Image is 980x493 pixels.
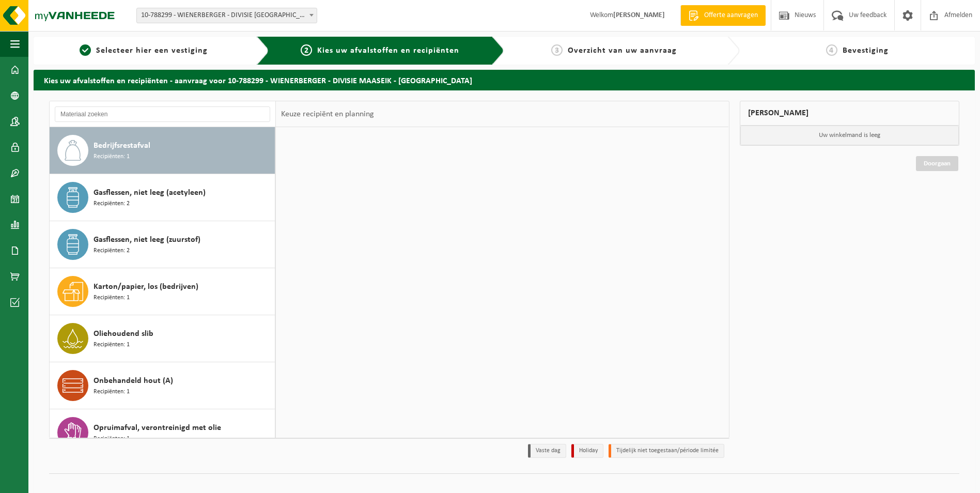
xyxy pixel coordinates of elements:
[94,246,130,256] span: Recipiënten: 2
[551,44,563,56] span: 3
[39,44,248,57] a: 1Selecteer hier een vestiging
[50,174,275,221] button: Gasflessen, niet leeg (acetyleen) Recipiënten: 2
[528,444,566,458] li: Vaste dag
[34,70,975,90] h2: Kies uw afvalstoffen en recipiënten - aanvraag voor 10-788299 - WIENERBERGER - DIVISIE MAASEIK - ...
[136,8,317,23] span: 10-788299 - WIENERBERGER - DIVISIE MAASEIK - MAASEIK
[94,434,130,444] span: Recipiënten: 1
[916,156,958,171] a: Doorgaan
[94,187,206,199] span: Gasflessen, niet leeg (acetyleen)
[613,11,665,19] strong: [PERSON_NAME]
[94,140,150,152] span: Bedrijfsrestafval
[843,47,889,55] span: Bevestiging
[301,44,312,56] span: 2
[740,101,960,126] div: [PERSON_NAME]
[50,362,275,409] button: Onbehandeld hout (A) Recipiënten: 1
[50,127,275,174] button: Bedrijfsrestafval Recipiënten: 1
[317,47,459,55] span: Kies uw afvalstoffen en recipiënten
[94,281,198,293] span: Karton/papier, los (bedrijven)
[96,47,208,55] span: Selecteer hier een vestiging
[94,234,200,246] span: Gasflessen, niet leeg (zuurstof)
[5,470,173,493] iframe: chat widget
[80,44,91,56] span: 1
[94,422,221,434] span: Opruimafval, verontreinigd met olie
[94,152,130,162] span: Recipiënten: 1
[276,101,379,127] div: Keuze recipiënt en planning
[568,47,677,55] span: Overzicht van uw aanvraag
[50,409,275,456] button: Opruimafval, verontreinigd met olie Recipiënten: 1
[94,375,173,387] span: Onbehandeld hout (A)
[137,8,317,23] span: 10-788299 - WIENERBERGER - DIVISIE MAASEIK - MAASEIK
[50,315,275,362] button: Oliehoudend slib Recipiënten: 1
[826,44,837,56] span: 4
[50,268,275,315] button: Karton/papier, los (bedrijven) Recipiënten: 1
[50,221,275,268] button: Gasflessen, niet leeg (zuurstof) Recipiënten: 2
[680,5,766,26] a: Offerte aanvragen
[609,444,724,458] li: Tijdelijk niet toegestaan/période limitée
[94,293,130,303] span: Recipiënten: 1
[55,106,270,122] input: Materiaal zoeken
[740,126,959,145] p: Uw winkelmand is leeg
[571,444,603,458] li: Holiday
[94,328,153,340] span: Oliehoudend slib
[702,10,760,21] span: Offerte aanvragen
[94,340,130,350] span: Recipiënten: 1
[94,199,130,209] span: Recipiënten: 2
[94,387,130,397] span: Recipiënten: 1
